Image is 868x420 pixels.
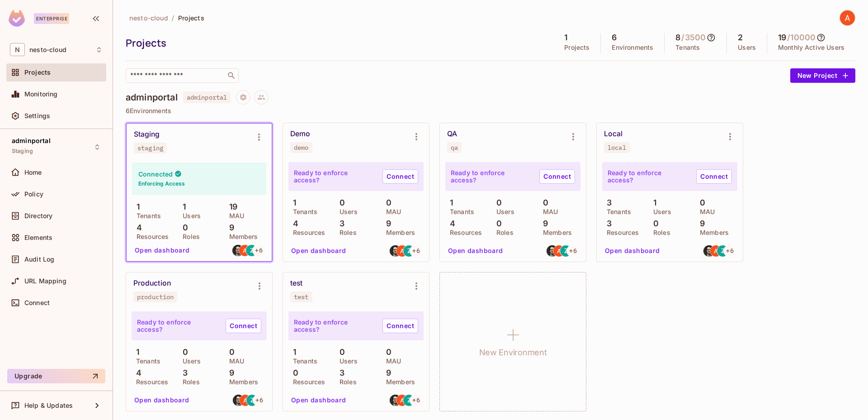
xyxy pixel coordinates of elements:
img: Adel Ati [840,10,855,25]
p: 1 [178,202,186,211]
p: Members [695,229,729,236]
div: Production [133,279,171,288]
p: 0 [288,368,298,377]
div: QA [447,129,457,138]
img: adel.ati@nesto.ca [553,245,565,257]
p: Members [382,229,415,236]
div: qa [451,144,458,151]
button: Upgrade [7,369,105,383]
p: Tenants [288,208,317,215]
button: Open dashboard [444,243,507,258]
span: Project settings [236,95,250,103]
p: 0 [382,198,392,207]
img: adel.ati@nesto.ca [240,395,251,406]
p: Users [492,208,514,215]
p: 9 [695,219,705,228]
h1: New Environment [479,346,547,359]
p: Resources [288,229,325,236]
h5: 6 [612,33,617,42]
span: nesto-cloud [129,14,168,22]
p: Roles [178,233,200,240]
p: Members [382,378,415,386]
p: Resources [132,233,169,240]
img: francis.pion@nesto.ca [390,395,401,406]
button: Open dashboard [601,243,664,258]
h6: Enforcing Access [138,180,185,188]
p: 9 [225,223,234,232]
span: + 6 [569,248,576,254]
p: MAU [225,212,244,220]
div: Demo [290,129,310,138]
h5: / 10000 [787,33,816,42]
button: Environment settings [407,277,425,295]
a: Connect [696,169,732,184]
p: 4 [132,223,142,232]
span: + 6 [726,248,733,254]
p: 4 [132,368,142,377]
h5: 2 [738,33,743,42]
div: local [608,144,626,151]
span: Projects [178,14,204,22]
p: 1 [288,348,296,357]
span: Home [24,169,42,176]
p: Environments [612,44,653,51]
p: Roles [335,229,357,236]
h4: Connected [138,170,173,178]
p: MAU [382,358,401,365]
span: Settings [24,112,50,119]
h5: 1 [564,33,567,42]
div: Local [604,129,623,138]
p: Users [178,358,201,365]
p: Ready to enforce access? [294,319,375,333]
p: 0 [492,219,502,228]
p: Members [225,378,258,386]
button: Open dashboard [288,243,350,258]
span: Connect [24,299,50,306]
p: 1 [132,348,139,357]
div: demo [294,144,309,151]
h5: 19 [778,33,786,42]
p: Roles [649,229,670,236]
p: Resources [602,229,639,236]
span: Staging [12,148,33,155]
p: 0 [335,348,345,357]
span: adminportal [183,91,231,103]
p: Resources [132,378,168,386]
p: 9 [382,219,391,228]
img: francis.pion@nesto.ca [390,245,401,257]
span: Workspace: nesto-cloud [29,46,66,53]
p: MAU [382,208,401,215]
p: Members [225,233,258,240]
p: 4 [288,219,298,228]
p: Tenants [445,208,474,215]
p: 1 [288,198,296,207]
button: Environment settings [721,128,739,146]
p: Tenants [602,208,631,215]
button: Environment settings [407,128,425,146]
span: + 6 [412,397,420,403]
img: francis.pion@nesto.ca [703,245,715,257]
a: Connect [539,169,575,184]
p: 0 [649,219,659,228]
div: test [294,293,309,301]
button: Open dashboard [131,243,193,258]
p: 9 [538,219,548,228]
p: Tenants [288,358,317,365]
p: 9 [382,368,391,377]
img: adel.ati@nesto.ca [239,245,250,256]
button: Environment settings [564,128,582,146]
p: Ready to enforce access? [137,319,218,333]
p: Monthly Active Users [778,44,844,51]
p: Projects [564,44,590,51]
span: Audit Log [24,256,54,263]
a: Connect [226,319,261,333]
li: / [172,14,174,22]
p: 3 [335,219,344,228]
p: Roles [178,378,200,386]
p: Tenants [132,212,161,220]
p: MAU [225,358,244,365]
button: Environment settings [250,277,269,295]
p: Roles [335,378,357,386]
p: Members [538,229,572,236]
h5: / 3500 [681,33,706,42]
